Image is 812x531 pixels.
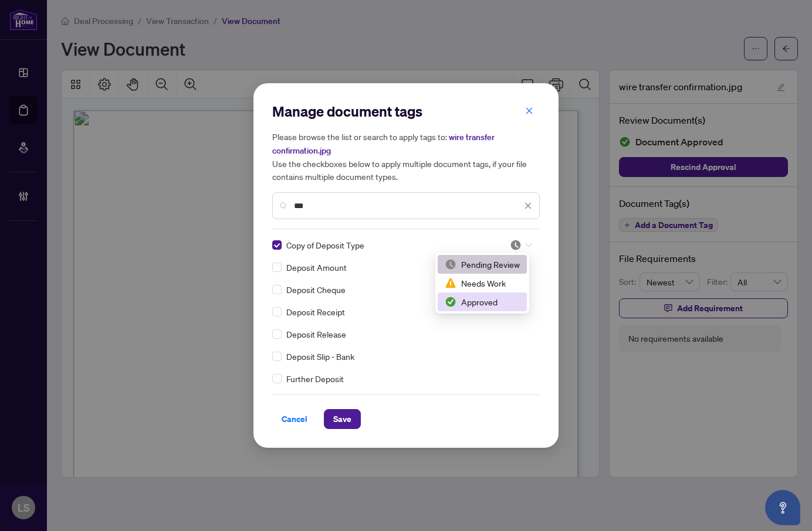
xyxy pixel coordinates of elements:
div: Approved [445,295,520,308]
span: Deposit Release [286,328,346,341]
img: status [510,239,522,251]
span: Deposit Receipt [286,305,345,318]
span: Pending Review [510,239,532,251]
span: close [524,202,532,210]
button: Cancel [272,409,317,429]
span: Deposit Cheque [286,283,346,296]
span: Deposit Amount [286,261,347,274]
h5: Please browse the list or search to apply tags to: Use the checkboxes below to apply multiple doc... [272,130,540,183]
img: status [445,277,456,289]
div: Needs Work [445,277,520,290]
span: Copy of Deposit Type [286,239,364,251]
div: Needs Work [438,274,527,292]
img: status [445,296,456,308]
div: Approved [438,292,527,311]
button: Open asap [765,490,800,525]
span: Further Deposit [286,372,344,385]
div: Pending Review [445,258,520,271]
button: Save [324,409,361,429]
h2: Manage document tags [272,102,540,121]
div: Pending Review [438,255,527,274]
span: close [525,107,533,115]
span: Deposit Slip - Bank [286,350,354,363]
span: Cancel [282,410,307,428]
img: status [445,258,456,270]
span: Save [333,410,351,428]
